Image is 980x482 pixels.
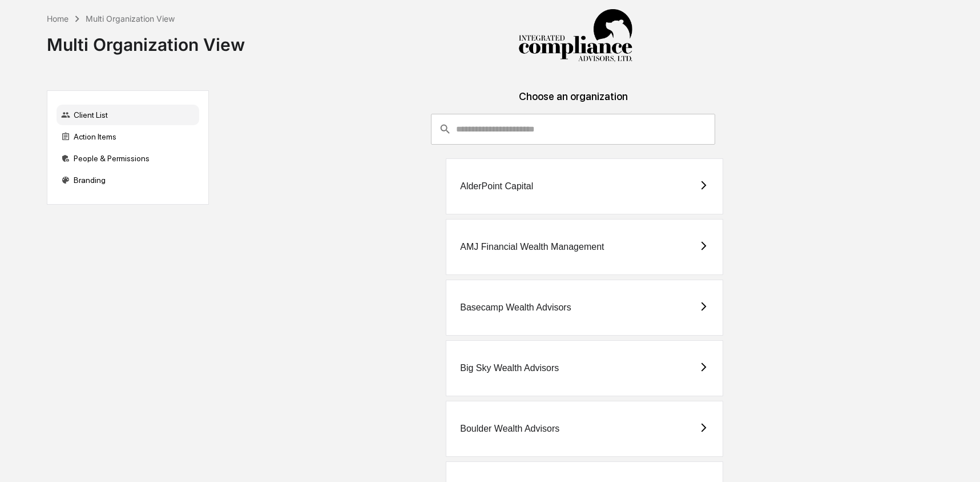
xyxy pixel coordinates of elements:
[460,302,571,313] div: Basecamp Wealth Advisors
[57,126,199,147] div: Action Items
[47,14,68,23] div: Home
[518,9,632,63] img: Integrated Compliance Advisors
[431,114,715,145] div: consultant-dashboard__filter-organizations-search-bar
[460,363,559,373] div: Big Sky Wealth Advisors
[57,105,199,125] div: Client List
[57,170,199,190] div: Branding
[86,14,175,23] div: Multi Organization View
[47,25,245,55] div: Multi Organization View
[460,181,533,192] div: AlderPoint Capital
[460,242,604,252] div: AMJ Financial Wealth Management
[218,90,929,114] div: Choose an organization
[57,148,199,169] div: People & Permissions
[460,424,559,434] div: Boulder Wealth Advisors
